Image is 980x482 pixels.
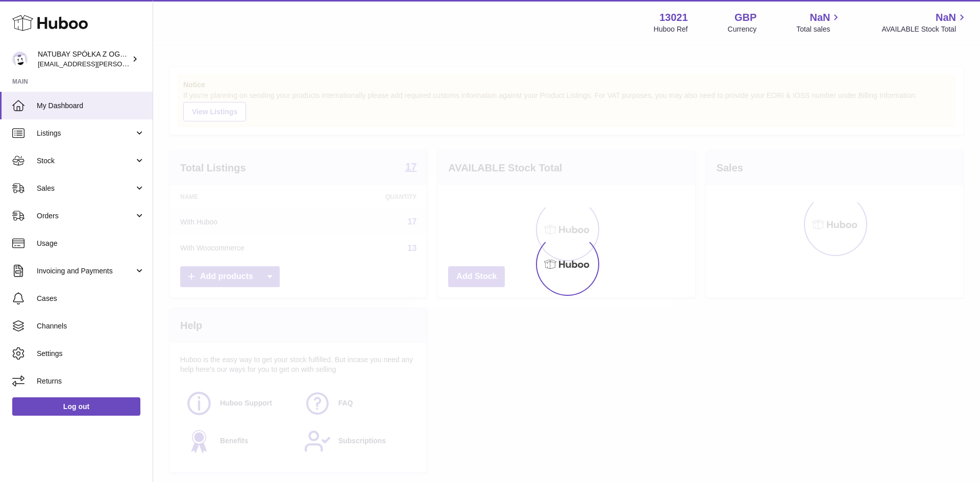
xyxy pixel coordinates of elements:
span: AVAILABLE Stock Total [881,24,968,34]
span: Orders [37,211,134,221]
a: Log out [12,397,140,416]
div: NATUBAY SPÓŁKA Z OGRANICZONĄ ODPOWIEDZIALNOŚCIĄ [38,49,130,69]
span: Listings [37,129,134,138]
span: Sales [37,184,134,193]
div: Currency [728,24,757,34]
span: [EMAIL_ADDRESS][PERSON_NAME][DOMAIN_NAME] [38,60,205,68]
span: My Dashboard [37,101,145,111]
span: Usage [37,239,145,248]
span: Settings [37,349,145,359]
span: NaN [810,11,830,24]
span: Stock [37,156,134,166]
span: Channels [37,321,145,331]
span: Returns [37,376,145,386]
a: NaN Total sales [796,11,842,34]
a: NaN AVAILABLE Stock Total [881,11,968,34]
img: kacper.antkowski@natubay.pl [12,52,28,67]
span: Total sales [796,24,842,34]
span: Cases [37,294,145,303]
strong: 13021 [659,11,688,24]
strong: GBP [734,11,756,24]
div: Huboo Ref [654,24,688,34]
span: NaN [936,11,956,24]
span: Invoicing and Payments [37,266,134,276]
